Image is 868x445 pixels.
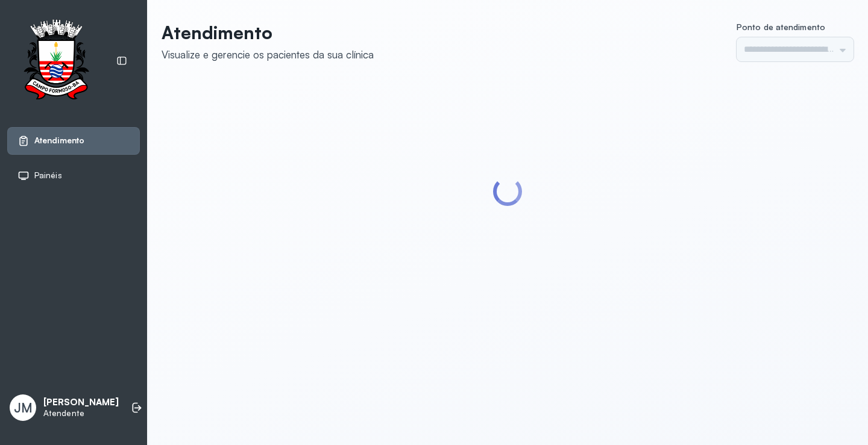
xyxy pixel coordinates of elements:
[34,135,84,146] span: Atendimento
[13,19,99,103] img: Logotipo do estabelecimento
[43,397,119,408] p: [PERSON_NAME]
[14,400,33,415] span: JM
[737,22,825,32] span: Ponto de atendimento
[162,22,374,43] p: Atendimento
[34,170,62,181] span: Painéis
[162,48,374,61] div: Visualize e gerencie os pacientes da sua clínica
[17,135,130,147] a: Atendimento
[43,408,119,419] p: Atendente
